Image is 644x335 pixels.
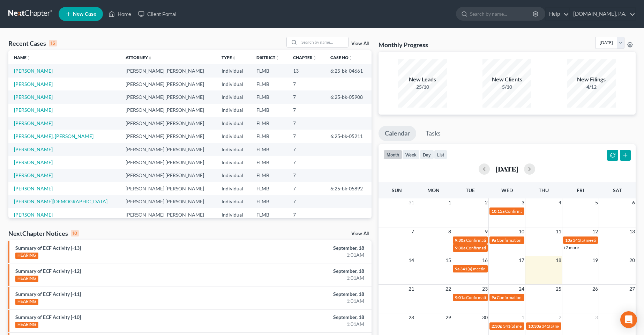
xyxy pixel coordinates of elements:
[73,12,96,17] span: New Case
[216,130,251,143] td: Individual
[592,256,599,264] span: 19
[251,130,287,143] td: FLMB
[251,78,287,90] td: FLMB
[484,227,488,236] span: 9
[299,37,348,47] input: Search by name...
[216,78,251,90] td: Individual
[287,195,325,208] td: 7
[613,187,622,193] span: Sat
[542,323,569,329] span: 341(a) meeting
[15,268,81,274] a: Summary of ECF Activity [-12]
[287,64,325,77] td: 13
[14,159,53,165] a: [PERSON_NAME]
[216,169,251,182] td: Individual
[287,169,325,182] td: 7
[528,323,541,329] span: 10:30a
[503,323,531,329] span: 341(a) meeting
[14,212,53,218] a: [PERSON_NAME]
[351,41,369,46] a: View All
[120,156,216,169] td: [PERSON_NAME] [PERSON_NAME]
[629,227,636,236] span: 13
[251,117,287,130] td: FLMB
[15,276,38,282] div: HEARING
[126,55,152,60] a: Attorneyunfold_more
[49,40,57,46] div: 15
[253,298,364,305] div: 1:01AM
[287,104,325,117] td: 7
[567,75,616,83] div: New Filings
[251,143,287,156] td: FLMB
[445,313,452,322] span: 29
[14,68,53,74] a: [PERSON_NAME]
[27,56,31,60] i: unfold_more
[15,299,38,305] div: HEARING
[287,208,325,221] td: 7
[518,256,525,264] span: 17
[216,195,251,208] td: Individual
[518,285,525,293] span: 24
[484,198,488,207] span: 2
[253,245,364,252] div: September, 18
[120,208,216,221] td: [PERSON_NAME] [PERSON_NAME]
[216,143,251,156] td: Individual
[15,291,81,297] a: Summary of ECF Activity [-11]
[120,143,216,156] td: [PERSON_NAME] [PERSON_NAME]
[14,146,53,152] a: [PERSON_NAME]
[521,313,525,322] span: 1
[408,313,415,322] span: 28
[594,198,599,207] span: 5
[497,238,536,243] span: Confirmation hearing
[15,253,38,259] div: HEARING
[481,313,488,322] span: 30
[135,8,180,20] a: Client Portal
[408,198,415,207] span: 31
[14,81,53,87] a: [PERSON_NAME]
[287,130,325,143] td: 7
[620,311,637,328] div: Open Intercom Messenger
[14,107,53,113] a: [PERSON_NAME]
[420,150,434,159] button: day
[383,150,402,159] button: month
[631,198,636,207] span: 6
[232,56,236,60] i: unfold_more
[120,78,216,90] td: [PERSON_NAME] [PERSON_NAME]
[120,64,216,77] td: [PERSON_NAME] [PERSON_NAME]
[379,41,428,49] h3: Monthly Progress
[253,314,364,321] div: September, 18
[470,7,534,20] input: Search by name...
[492,323,502,329] span: 2:30p
[408,285,415,293] span: 21
[492,238,496,243] span: 9a
[216,90,251,103] td: Individual
[434,150,447,159] button: list
[497,295,536,300] span: Confirmation hearing
[71,230,79,236] div: 10
[408,256,415,264] span: 14
[251,182,287,195] td: FLMB
[398,75,447,83] div: New Leads
[325,90,372,103] td: 6:25-bk-05908
[15,314,81,320] a: Summary of ECF Activity [-10]
[287,78,325,90] td: 7
[558,198,562,207] span: 4
[216,64,251,77] td: Individual
[325,182,372,195] td: 6:25-bk-05892
[577,187,584,193] span: Fri
[287,143,325,156] td: 7
[14,185,53,191] a: [PERSON_NAME]
[555,285,562,293] span: 25
[120,90,216,103] td: [PERSON_NAME] [PERSON_NAME]
[629,256,636,264] span: 20
[482,83,531,90] div: 5/10
[14,120,53,126] a: [PERSON_NAME]
[501,187,513,193] span: Wed
[466,238,506,243] span: Confirmation hearing
[492,209,504,214] span: 10:15a
[251,104,287,117] td: FLMB
[14,94,53,100] a: [PERSON_NAME]
[466,187,475,193] span: Tue
[573,238,600,243] span: 341(a) meeting
[253,268,364,275] div: September, 18
[482,75,531,83] div: New Clients
[445,285,452,293] span: 22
